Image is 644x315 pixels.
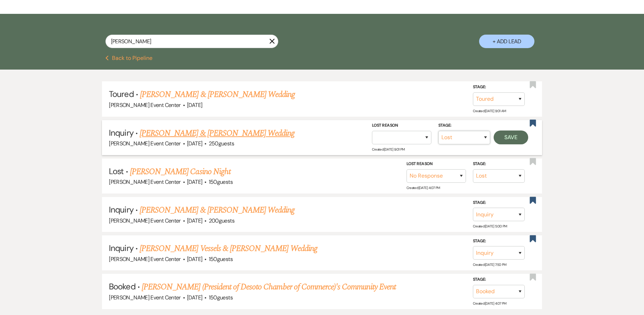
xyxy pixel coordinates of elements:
[187,140,202,147] span: [DATE]
[209,294,233,301] span: 150 guests
[473,262,506,267] span: Created: [DATE] 7:50 PM
[109,101,180,109] span: [PERSON_NAME] Event Center
[473,109,506,113] span: Created: [DATE] 9:01 AM
[187,101,202,109] span: [DATE]
[109,281,135,292] span: Booked
[438,122,490,129] label: Stage:
[473,224,507,228] span: Created: [DATE] 5:00 PM
[209,255,233,263] span: 150 guests
[142,281,396,293] a: [PERSON_NAME] (President of Desoto Chamber of Commerce)'s Community Event
[105,35,278,48] input: Search by name, event date, email address or phone number
[140,88,295,101] a: [PERSON_NAME] & [PERSON_NAME] Wedding
[479,35,534,48] button: + Add Lead
[105,55,153,61] button: Back to Pipeline
[109,166,123,177] span: Lost
[109,127,133,138] span: Inquiry
[473,83,525,91] label: Stage:
[109,243,133,253] span: Inquiry
[109,178,180,186] span: [PERSON_NAME] Event Center
[407,186,440,190] span: Created: [DATE] 4:07 PM
[407,160,466,168] label: Lost Reason
[109,204,133,215] span: Inquiry
[209,140,234,147] span: 250 guests
[109,140,180,147] span: [PERSON_NAME] Event Center
[473,301,506,305] span: Created: [DATE] 4:07 PM
[109,255,180,263] span: [PERSON_NAME] Event Center
[372,147,405,152] span: Created: [DATE] 9:01 PM
[187,255,202,263] span: [DATE]
[109,294,180,301] span: [PERSON_NAME] Event Center
[109,89,133,99] span: Toured
[494,130,528,144] button: Save
[109,217,180,224] span: [PERSON_NAME] Event Center
[473,199,525,206] label: Stage:
[187,217,202,224] span: [DATE]
[372,122,431,129] label: Lost Reason
[130,165,231,178] a: [PERSON_NAME] Casino Night
[473,160,525,168] label: Stage:
[473,276,525,283] label: Stage:
[209,178,233,186] span: 150 guests
[473,237,525,245] label: Stage:
[140,242,317,255] a: [PERSON_NAME] Vessels & [PERSON_NAME] Wedding
[187,294,202,301] span: [DATE]
[187,178,202,186] span: [DATE]
[140,204,295,216] a: [PERSON_NAME] & [PERSON_NAME] Wedding
[209,217,234,224] span: 200 guests
[140,127,295,139] a: [PERSON_NAME] & [PERSON_NAME] Wedding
